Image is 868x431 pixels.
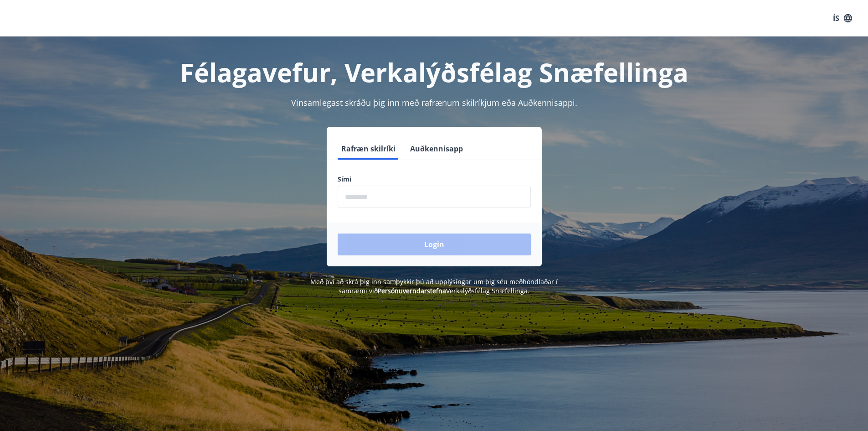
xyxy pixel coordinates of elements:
label: Sími [338,175,531,184]
button: Auðkennisapp [406,138,467,160]
button: ÍS [828,10,857,26]
h1: Félagavefur, Verkalýðsfélag Snæfellinga [117,55,751,89]
a: Persónuverndarstefna [378,286,446,295]
span: Með því að skrá þig inn samþykkir þú að upplýsingar um þig séu meðhöndlaðar í samræmi við Verkalý... [310,277,558,295]
span: Vinsamlegast skráðu þig inn með rafrænum skilríkjum eða Auðkennisappi. [291,97,577,108]
button: Rafræn skilríki [338,138,399,160]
